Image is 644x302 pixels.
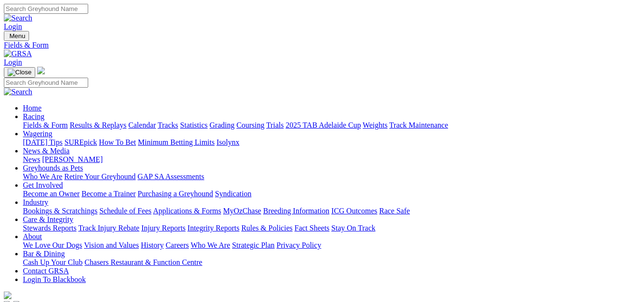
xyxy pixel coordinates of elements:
a: Care & Integrity [23,215,73,223]
a: Calendar [128,121,156,129]
a: Results & Replays [70,121,126,129]
a: Chasers Restaurant & Function Centre [84,258,202,266]
input: Search [4,4,88,14]
a: News & Media [23,147,70,155]
a: Integrity Reports [187,224,239,232]
a: Home [23,104,41,112]
img: Close [8,69,31,76]
a: Become a Trainer [82,190,136,198]
a: Applications & Forms [153,207,221,215]
a: Vision and Values [84,241,139,249]
input: Search [4,78,88,88]
a: We Love Our Dogs [23,241,82,249]
a: Weights [363,121,388,129]
div: Industry [23,207,640,215]
a: Privacy Policy [276,241,321,249]
span: Menu [10,32,25,40]
a: Grading [210,121,235,129]
a: [DATE] Tips [23,138,62,146]
a: GAP SA Assessments [138,172,204,181]
a: How To Bet [99,138,136,146]
a: News [23,155,40,163]
a: SUREpick [64,138,97,146]
a: MyOzChase [223,207,261,215]
img: Search [4,14,32,22]
div: About [23,241,640,250]
a: Stay On Track [331,224,375,232]
a: Bar & Dining [23,250,65,258]
a: ICG Outcomes [331,207,377,215]
a: Rules & Policies [241,224,293,232]
a: 2025 TAB Adelaide Cup [286,121,361,129]
a: Login [4,58,22,66]
a: Track Maintenance [389,121,448,129]
div: Racing [23,121,640,130]
a: Greyhounds as Pets [23,164,83,172]
a: Wagering [23,130,52,138]
a: Racing [23,112,44,121]
div: Wagering [23,138,640,147]
a: About [23,232,42,241]
div: Care & Integrity [23,224,640,232]
a: [PERSON_NAME] [42,155,102,163]
a: Stewards Reports [23,224,76,232]
a: Track Injury Rebate [78,224,139,232]
a: Minimum Betting Limits [138,138,215,146]
a: Retire Your Greyhound [64,172,136,181]
img: logo-grsa-white.png [37,67,45,74]
a: Bookings & Scratchings [23,207,97,215]
button: Toggle navigation [4,31,29,41]
img: Search [4,88,32,96]
a: Statistics [180,121,208,129]
a: Fact Sheets [295,224,329,232]
a: Who We Are [23,172,62,181]
a: Become an Owner [23,190,80,198]
a: Cash Up Your Club [23,258,82,266]
a: Who We Are [191,241,230,249]
a: Injury Reports [141,224,185,232]
a: Industry [23,198,48,206]
a: Isolynx [216,138,239,146]
a: Fields & Form [23,121,68,129]
a: Get Involved [23,181,63,189]
img: GRSA [4,50,32,58]
a: Careers [165,241,189,249]
a: Contact GRSA [23,267,69,275]
a: Tracks [158,121,178,129]
div: News & Media [23,155,640,164]
button: Toggle navigation [4,67,35,78]
a: Schedule of Fees [99,207,151,215]
a: Fields & Form [4,41,640,50]
a: Race Safe [379,207,409,215]
a: History [141,241,164,249]
div: Greyhounds as Pets [23,172,640,181]
div: Bar & Dining [23,258,640,267]
img: logo-grsa-white.png [4,292,11,299]
a: Breeding Information [263,207,329,215]
a: Purchasing a Greyhound [138,190,213,198]
a: Trials [266,121,284,129]
a: Login [4,22,22,30]
a: Strategic Plan [232,241,275,249]
div: Get Involved [23,190,640,198]
a: Login To Blackbook [23,275,86,283]
a: Coursing [236,121,265,129]
a: Syndication [215,190,251,198]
